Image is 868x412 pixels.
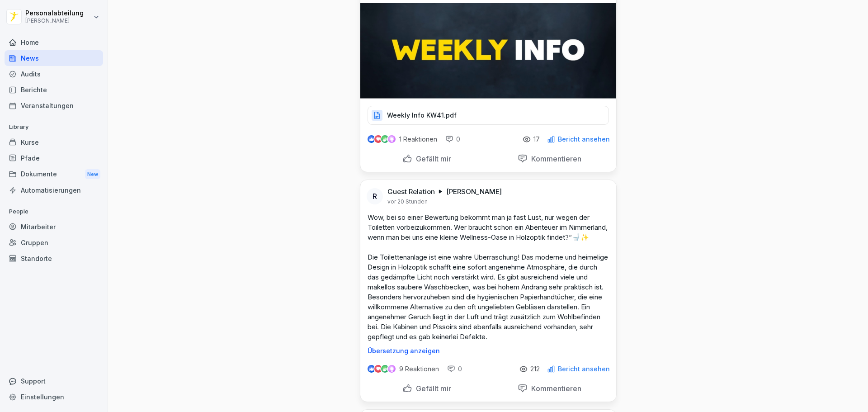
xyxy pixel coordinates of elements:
[25,9,84,17] p: Personalabteilung
[5,373,103,389] div: Support
[368,114,609,123] a: Weekly Info KW41.pdf
[375,136,382,142] img: love
[388,135,396,143] img: inspiring
[85,169,100,180] div: New
[5,182,103,198] a: Automatisierungen
[445,135,460,144] div: 0
[5,120,103,134] p: Library
[381,135,389,143] img: celebrate
[558,365,610,373] p: Bericht ansehen
[5,251,103,266] a: Standorte
[5,150,103,166] a: Pfade
[5,98,103,114] a: Veranstaltungen
[381,365,389,373] img: celebrate
[5,235,103,251] a: Gruppen
[367,188,383,204] div: R
[360,3,616,99] img: ugkezbsvwy9ed1jr783a3dfq.png
[447,365,462,374] div: 0
[5,134,103,150] a: Kurse
[528,384,581,393] p: Kommentieren
[387,187,435,196] p: Guest Relation
[25,18,84,24] p: [PERSON_NAME]
[558,136,610,143] p: Bericht ansehen
[387,198,428,205] p: vor 20 Stunden
[5,389,103,405] a: Einstellungen
[368,347,609,355] p: Übersetzung anzeigen
[5,219,103,235] a: Mitarbeiter
[446,187,502,196] p: [PERSON_NAME]
[368,136,375,143] img: like
[5,82,103,98] a: Berichte
[5,166,103,183] div: Dokumente
[528,154,581,163] p: Kommentieren
[388,365,396,373] img: inspiring
[5,50,103,66] a: News
[5,34,103,50] a: Home
[375,365,382,372] img: love
[387,111,457,120] p: Weekly Info KW41.pdf
[368,213,609,342] p: Wow, bei so einer Bewertung bekommt man ja fast Lust, nur wegen der Toiletten vorbeizukommen. Wer...
[533,136,540,143] p: 17
[5,204,103,219] p: People
[368,365,375,373] img: like
[530,365,540,373] p: 212
[412,154,451,163] p: Gefällt mir
[5,166,103,183] a: DokumenteNew
[412,384,451,393] p: Gefällt mir
[5,66,103,82] a: Audits
[399,136,437,143] p: 1 Reaktionen
[399,365,439,373] p: 9 Reaktionen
